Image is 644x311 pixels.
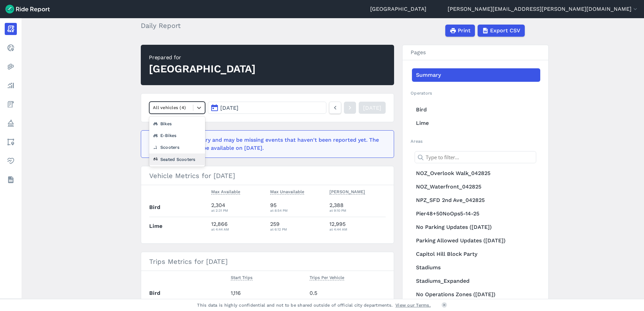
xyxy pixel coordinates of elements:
[415,151,536,163] input: Type to filter...
[270,207,324,213] div: at 8:54 PM
[412,167,540,180] a: NOZ_Overlook Walk_042825
[231,274,253,280] span: Start Trips
[329,188,365,195] span: [PERSON_NAME]
[448,5,639,13] button: [PERSON_NAME][EMAIL_ADDRESS][PERSON_NAME][DOMAIN_NAME]
[412,68,540,82] a: Summary
[211,207,265,213] div: at 2:31 PM
[5,5,50,13] img: Ride Report
[211,226,265,232] div: at 4:44 AM
[5,98,17,110] a: Fees
[211,220,265,232] div: 12,866
[141,252,394,271] h3: Trips Metrics for [DATE]
[412,180,540,194] a: NOZ_Waterfront_042825
[211,201,265,213] div: 2,304
[310,274,344,280] span: Trips Per Vehicle
[329,207,386,213] div: at 9:10 PM
[5,136,17,148] a: Areas
[208,102,326,114] button: [DATE]
[329,201,386,213] div: 2,388
[149,62,256,76] div: [GEOGRAPHIC_DATA]
[5,23,17,35] a: Report
[412,220,540,234] a: No Parking Updates ([DATE])
[412,261,540,274] a: Stadiums
[5,174,17,186] a: Datasets
[412,103,540,116] a: Bird
[478,25,525,37] button: Export CSV
[329,226,386,232] div: at 4:44 AM
[149,118,205,130] div: Bikes
[5,155,17,167] a: Health
[141,166,394,185] h3: Vehicle Metrics for [DATE]
[149,284,228,303] th: Bird
[220,105,238,111] span: [DATE]
[411,90,540,96] h2: Operators
[307,284,386,303] td: 0.5
[5,61,17,73] a: Heatmaps
[149,54,256,62] div: Prepared for
[412,194,540,207] a: NPZ_SFD 2nd Ave_042825
[149,217,208,235] th: Lime
[270,220,324,232] div: 259
[141,21,185,31] h2: Daily Report
[5,117,17,129] a: Policy
[270,226,324,232] div: at 6:12 PM
[329,188,365,196] button: [PERSON_NAME]
[458,27,471,35] span: Print
[270,201,324,213] div: 95
[490,27,520,35] span: Export CSV
[412,116,540,130] a: Lime
[149,198,208,217] th: Bird
[412,288,540,301] a: No Operations Zones ([DATE])
[359,102,386,114] a: [DATE]
[411,138,540,144] h2: Areas
[231,274,253,282] button: Start Trips
[149,136,382,152] div: This data is preliminary and may be missing events that haven't been reported yet. The finalized ...
[412,234,540,247] a: Parking Allowed Updates ([DATE])
[329,220,386,232] div: 12,995
[402,45,548,60] h3: Pages
[370,5,426,13] a: [GEOGRAPHIC_DATA]
[228,284,307,303] td: 1,116
[149,141,205,153] div: Scooters
[211,188,240,195] span: Max Available
[412,274,540,288] a: Stadiums_Expanded
[270,188,304,195] span: Max Unavailable
[211,188,240,196] button: Max Available
[149,153,205,165] div: Seated Scooters
[310,274,344,282] button: Trips Per Vehicle
[445,25,475,37] button: Print
[412,207,540,220] a: Pier48+50NoOps5-14-25
[270,188,304,196] button: Max Unavailable
[149,130,205,141] div: E-Bikes
[412,247,540,261] a: Capitol Hill Block Party
[5,79,17,92] a: Analyze
[5,42,17,54] a: Realtime
[395,302,431,308] a: View our Terms.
